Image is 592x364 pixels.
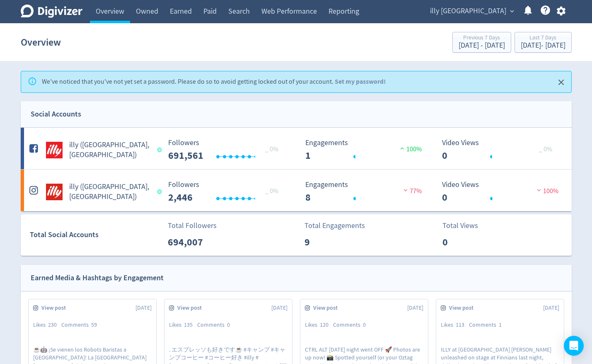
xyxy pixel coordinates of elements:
span: 230 [48,321,57,328]
div: [DATE] - [DATE] [459,42,505,49]
span: [DATE] [407,304,423,312]
svg: Video Views 0 [438,139,562,161]
span: 135 [184,321,193,328]
span: 0 [363,321,366,328]
span: 100% [398,145,422,153]
img: illy (AU, NZ) undefined [46,184,63,200]
span: [DATE] [543,304,559,312]
span: _ 0% [265,145,278,153]
p: Total Followers [168,220,217,231]
div: Likes [33,321,61,329]
svg: Followers --- [164,181,288,203]
svg: Engagements 1 [301,139,425,161]
span: expand_more [508,7,516,15]
div: Social Accounts [31,108,81,120]
div: Comments [469,321,506,329]
span: 113 [456,321,464,328]
button: illy [GEOGRAPHIC_DATA] [427,5,516,18]
div: Comments [197,321,234,329]
p: 0 [442,235,490,250]
span: 0 [227,321,230,328]
div: Likes [305,321,333,329]
div: Earned Media & Hashtags by Engagement [31,272,164,284]
span: _ 0% [539,145,552,153]
div: Previous 7 Days [459,35,505,42]
img: negative-performance.svg [401,187,410,193]
span: 100% [535,187,558,195]
img: positive-performance.svg [398,145,406,151]
span: 1 [499,321,502,328]
span: [DATE] [135,304,152,312]
h5: illy ([GEOGRAPHIC_DATA], [GEOGRAPHIC_DATA]) [69,182,150,202]
div: Comments [333,321,370,329]
button: Close [554,75,568,89]
p: Total Views [442,220,490,231]
div: Total Social Accounts [30,229,162,241]
a: illy (AU, NZ) undefinedilly ([GEOGRAPHIC_DATA], [GEOGRAPHIC_DATA]) Followers --- _ 0% Followers 2... [21,170,572,211]
button: Last 7 Days[DATE]- [DATE] [515,32,572,53]
span: View post [449,304,478,312]
img: illy (AU, NZ) undefined [46,142,63,158]
span: Data last synced: 11 Aug 2025, 3:02am (AEST) [157,189,164,194]
p: 9 [304,235,352,250]
div: Likes [441,321,469,329]
div: Comments [61,321,101,329]
a: Set my password! [335,77,386,86]
div: [DATE] - [DATE] [521,42,565,49]
p: Total Engagements [304,220,365,231]
span: 120 [320,321,329,328]
span: illy [GEOGRAPHIC_DATA] [430,5,506,18]
span: _ 0% [265,187,278,195]
span: View post [41,304,70,312]
div: Last 7 Days [521,35,565,42]
svg: Followers --- [164,139,288,161]
span: 59 [91,321,97,328]
h5: illy ([GEOGRAPHIC_DATA], [GEOGRAPHIC_DATA]) [69,140,150,160]
svg: Engagements 8 [301,181,425,203]
div: Likes [169,321,197,329]
button: Previous 7 Days[DATE] - [DATE] [452,32,511,53]
span: [DATE] [271,304,288,312]
span: View post [313,304,342,312]
span: Data last synced: 11 Aug 2025, 3:02am (AEST) [157,148,164,152]
svg: Video Views 0 [438,181,562,203]
h1: Overview [21,29,61,56]
p: 694,007 [168,235,215,250]
img: negative-performance.svg [535,187,543,193]
span: 77% [401,187,422,195]
div: Open Intercom Messenger [564,336,584,356]
span: View post [177,304,206,312]
div: We've noticed that you've not yet set a password. Please do so to avoid getting locked out of you... [42,74,386,90]
a: illy (AU, NZ) undefinedilly ([GEOGRAPHIC_DATA], [GEOGRAPHIC_DATA]) Followers --- _ 0% Followers 6... [21,128,572,169]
